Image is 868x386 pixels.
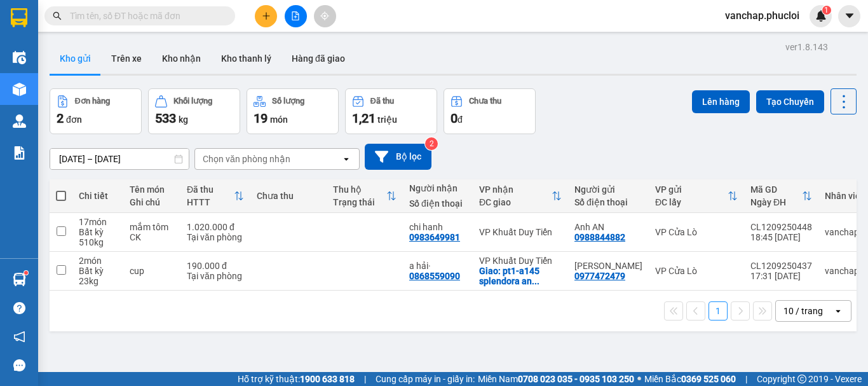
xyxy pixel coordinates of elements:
[247,88,339,134] button: Số lượng19món
[187,197,234,207] div: HTTT
[750,261,812,271] div: CL1209250437
[211,43,281,74] button: Kho thanh lý
[345,88,437,134] button: Đã thu1,21 triệu
[79,237,117,247] div: 510 kg
[187,232,244,242] div: Tại văn phòng
[13,114,26,128] img: warehouse-icon
[13,302,25,314] span: question-circle
[75,97,110,106] div: Đơn hàng
[300,374,355,384] strong: 1900 633 818
[425,137,438,150] sup: 2
[692,90,750,113] button: Lên hàng
[750,222,812,232] div: CL1209250448
[644,372,736,386] span: Miền Bắc
[797,375,806,383] span: copyright
[79,227,117,237] div: Bất kỳ
[187,261,244,271] div: 190.000 đ
[655,197,728,207] div: ĐC lấy
[532,276,539,286] span: ...
[444,88,536,134] button: Chưa thu0đ
[838,5,860,27] button: caret-down
[70,9,220,23] input: Tìm tên, số ĐT hoặc mã đơn
[257,191,320,201] div: Chưa thu
[815,10,827,22] img: icon-new-feature
[479,256,562,266] div: VP Khuất Duy Tiến
[79,217,117,227] div: 17 món
[130,197,174,207] div: Ghi chú
[377,114,397,125] span: triệu
[473,179,568,213] th: Toggle SortBy
[327,179,403,213] th: Toggle SortBy
[314,5,336,27] button: aim
[130,266,174,276] div: cup
[155,111,176,126] span: 533
[479,184,552,195] div: VP nhận
[53,11,62,20] span: search
[66,114,82,125] span: đơn
[50,149,189,169] input: Select a date range.
[750,184,802,195] div: Mã GD
[187,271,244,281] div: Tại văn phòng
[13,51,26,64] img: warehouse-icon
[24,271,28,275] sup: 1
[783,305,823,317] div: 10 / trang
[179,114,188,125] span: kg
[187,184,234,195] div: Đã thu
[13,146,26,160] img: solution-icon
[365,144,431,170] button: Bộ lọc
[262,11,271,20] span: plus
[756,90,824,113] button: Tạo Chuyến
[574,197,642,207] div: Số điện thoại
[130,222,174,232] div: mắm tôm
[238,372,355,386] span: Hỗ trợ kỹ thuật:
[13,83,26,96] img: warehouse-icon
[744,179,818,213] th: Toggle SortBy
[270,114,288,125] span: món
[376,372,475,386] span: Cung cấp máy in - giấy in:
[715,8,810,24] span: vanchap.phucloi
[574,232,625,242] div: 0988844882
[574,184,642,195] div: Người gửi
[458,114,463,125] span: đ
[479,266,562,286] div: Giao: pt1-a145 splendora an khánh-hoài đức-hà nội
[148,88,240,134] button: Khối lượng533kg
[364,372,366,386] span: |
[655,227,738,237] div: VP Cửa Lò
[255,5,277,27] button: plus
[574,271,625,281] div: 0977472479
[203,153,290,165] div: Chọn văn phòng nhận
[281,43,355,74] button: Hàng đã giao
[655,184,728,195] div: VP gửi
[637,376,641,382] span: ⚪️
[272,97,304,106] div: Số lượng
[130,184,174,195] div: Tên món
[451,111,458,126] span: 0
[173,97,212,106] div: Khối lượng
[291,11,300,20] span: file-add
[180,179,250,213] th: Toggle SortBy
[409,232,460,242] div: 0983649981
[469,97,501,106] div: Chưa thu
[11,8,27,27] img: logo-vxr
[478,372,634,386] span: Miền Nam
[750,232,812,242] div: 18:45 [DATE]
[13,359,25,371] span: message
[574,261,642,271] div: Anh hùng
[409,183,466,193] div: Người nhận
[822,6,831,15] sup: 1
[409,271,460,281] div: 0868559090
[79,256,117,266] div: 2 món
[13,273,26,286] img: warehouse-icon
[409,198,466,209] div: Số điện thoại
[79,191,117,201] div: Chi tiết
[352,111,376,126] span: 1,21
[785,40,828,54] div: ver 1.8.143
[824,6,829,15] span: 1
[574,222,642,232] div: Anh AN
[50,43,101,74] button: Kho gửi
[649,179,744,213] th: Toggle SortBy
[681,374,736,384] strong: 0369 525 060
[479,197,552,207] div: ĐC giao
[844,10,855,22] span: caret-down
[750,271,812,281] div: 17:31 [DATE]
